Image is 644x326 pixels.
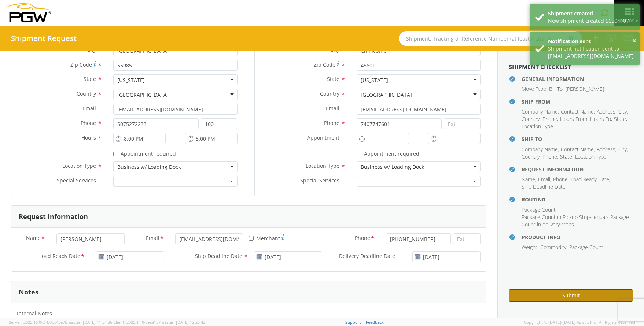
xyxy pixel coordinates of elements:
span: [PERSON_NAME] [566,85,604,92]
span: City [618,146,627,153]
span: Hours From [560,115,587,122]
span: Phone [553,176,568,183]
li: , [561,146,595,153]
div: [US_STATE] [117,77,145,84]
li: , [542,115,558,123]
input: Ext. [444,118,481,129]
span: - [420,134,422,141]
div: [GEOGRAPHIC_DATA] [117,91,169,99]
span: Location Type [62,162,96,169]
span: Commodity [540,244,566,251]
li: , [618,108,628,115]
span: Weight [522,244,537,251]
li: , [561,108,595,115]
span: Move Type [522,85,546,92]
span: Phone [81,119,96,126]
span: Package Count [569,244,603,251]
h4: Request Information [522,167,633,172]
span: Location Type [575,153,607,160]
li: , [590,115,612,123]
span: Client: 2025.14.0-cea8157 [113,319,205,325]
span: Hours [81,134,96,141]
span: Country [320,90,339,97]
li: , [560,153,573,160]
span: Email [538,176,550,183]
span: Hours To [590,115,611,122]
div: Business w/ Loading Dock [117,163,181,171]
span: Ship Deadline Date [522,183,566,190]
label: Merchant [249,233,284,242]
li: , [597,146,617,153]
li: , [542,153,558,160]
span: Address [597,108,615,115]
span: Package Count [522,206,556,213]
h4: Product Info [522,234,633,240]
button: Submit [509,289,633,302]
h4: Shipment Request [11,34,77,42]
span: Zip Code [314,61,335,68]
div: Shipment notification sent to [EMAIL_ADDRESS][DOMAIN_NAME] [548,45,634,60]
span: Name [522,176,535,183]
span: Server: 2025.16.0-21b0bc45e7b [9,319,112,325]
input: Shipment, Tracking or Reference Number (at least 4 chars) [399,31,582,46]
h4: Ship From [522,99,633,104]
li: , [597,108,617,115]
li: , [538,176,551,183]
label: Appointment required [113,149,177,158]
h3: Request Information [19,213,88,221]
h4: Routing [522,197,633,202]
div: New shipment created 56504107 [548,17,634,25]
li: , [522,153,541,160]
span: State [327,75,339,82]
img: pgw-form-logo-1aaa8060b1cc70fad034.png [5,3,51,22]
a: Feedback [366,319,384,325]
li: , [540,244,567,251]
li: , [522,176,536,183]
li: , [553,176,569,183]
span: Internal Notes [17,310,52,317]
span: State [614,115,626,122]
span: Phone [542,115,557,122]
li: , [618,146,628,153]
h4: Ship To [522,136,633,142]
span: Delivery Deadline Date [339,252,395,259]
div: Notification sent [548,38,634,45]
li: , [522,108,559,115]
span: Special Services [300,177,339,184]
input: Appointment required [357,152,361,156]
li: , [522,244,538,251]
span: Contact Name [561,146,594,153]
span: Zip Code [70,61,92,68]
input: Appointment required [113,152,118,156]
span: Email [326,105,339,112]
input: Merchant [249,236,254,241]
span: Country [522,115,540,122]
strong: Shipment Checklist [509,63,571,71]
span: Name [26,234,41,243]
span: Bill To [549,85,563,92]
span: master, [DATE] 11:54:36 [67,319,112,325]
li: , [522,206,557,214]
span: Special Services [57,177,96,184]
span: Country [522,153,540,160]
span: Contact Name [561,108,594,115]
span: - [177,134,179,141]
span: State [84,75,96,82]
span: Copyright © [DATE]-[DATE] Agistix Inc., All Rights Reserved [524,319,635,325]
span: master, [DATE] 12:25:43 [161,319,205,325]
h3: Notes [19,289,38,296]
div: Shipment created [548,10,634,17]
h4: General Information [522,76,633,82]
li: , [560,115,588,123]
input: Ext. [201,118,238,129]
span: Phone [355,234,370,243]
span: Appointment [307,134,339,141]
span: Location Type [522,123,553,130]
div: [US_STATE] [361,77,388,84]
span: City [618,108,627,115]
li: , [522,85,547,93]
span: Email [146,234,159,243]
input: Ext. [453,233,481,244]
span: Email [82,105,96,112]
span: Phone [542,153,557,160]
